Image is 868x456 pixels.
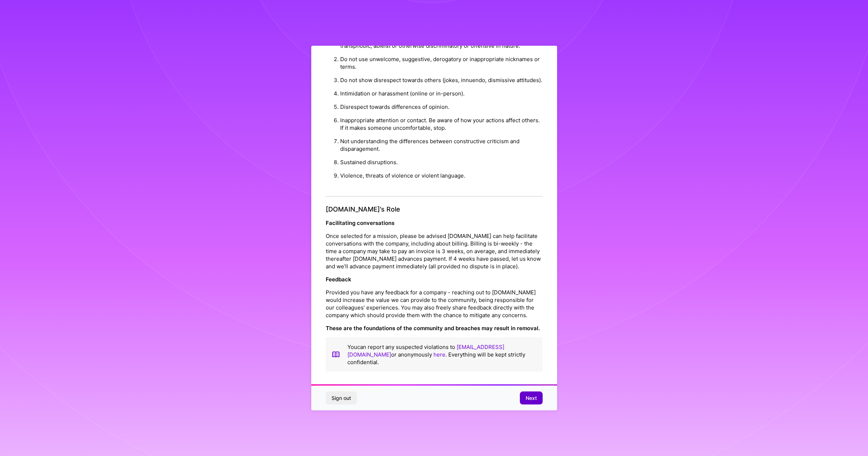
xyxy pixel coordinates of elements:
[340,100,543,114] li: Disrespect towards differences of opinion.
[347,343,504,358] a: [EMAIL_ADDRESS][DOMAIN_NAME]
[326,205,543,213] h4: [DOMAIN_NAME]’s Role
[326,232,543,270] p: Once selected for a mission, please be advised [DOMAIN_NAME] can help facilitate conversations wi...
[340,169,543,182] li: Violence, threats of violence or violent language.
[326,392,357,405] button: Sign out
[347,343,537,366] p: You can report any suspected violations to or anonymously . Everything will be kept strictly conf...
[340,87,543,100] li: Intimidation or harassment (online or in-person).
[340,114,543,135] li: Inappropriate attention or contact. Be aware of how your actions affect others. If it makes someo...
[326,288,543,319] p: Provided you have any feedback for a company - reaching out to [DOMAIN_NAME] would increase the v...
[340,135,543,155] li: Not understanding the differences between constructive criticism and disparagement.
[520,392,543,405] button: Next
[332,343,340,366] img: book icon
[326,276,351,282] strong: Feedback
[340,73,543,87] li: Do not show disrespect towards others (jokes, innuendo, dismissive attitudes).
[340,155,543,169] li: Sustained disruptions.
[433,351,445,358] a: here
[332,395,351,402] span: Sign out
[326,219,394,226] strong: Facilitating conversations
[326,324,540,331] strong: These are the foundations of the community and breaches may result in removal.
[526,395,537,402] span: Next
[340,52,543,73] li: Do not use unwelcome, suggestive, derogatory or inappropriate nicknames or terms.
